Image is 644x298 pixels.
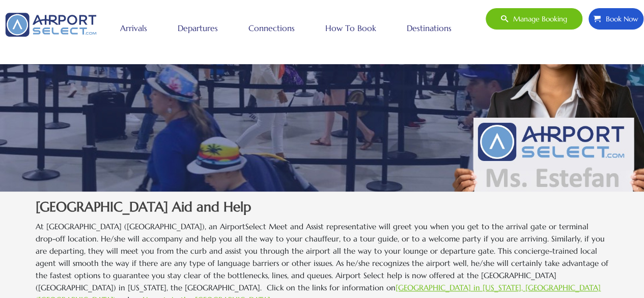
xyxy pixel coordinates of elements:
a: How to book [323,15,379,41]
a: Book Now [588,8,644,30]
a: Manage booking [485,8,583,30]
span: Book Now [601,8,638,30]
a: Destinations [404,15,454,41]
span: Manage booking [508,8,567,30]
a: Connections [246,15,297,41]
a: Departures [175,15,220,41]
strong: [GEOGRAPHIC_DATA] Aid and Help [36,198,251,215]
a: Arrivals [118,15,150,41]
